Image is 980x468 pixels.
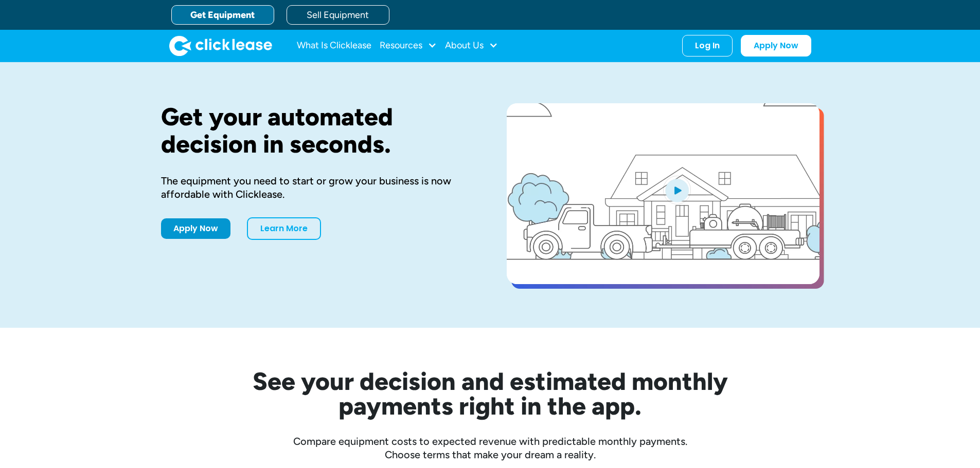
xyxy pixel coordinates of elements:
a: Apply Now [161,218,230,239]
a: Get Equipment [171,5,274,25]
a: Learn More [247,217,321,240]
a: What Is Clicklease [297,35,371,56]
a: Apply Now [741,35,811,57]
div: Log In [695,41,720,51]
div: About Us [445,35,498,56]
div: The equipment you need to start or grow your business is now affordable with Clicklease. [161,174,474,201]
h1: Get your automated decision in seconds. [161,103,474,158]
a: Sell Equipment [287,5,389,25]
div: Resources [380,35,437,56]
a: open lightbox [507,103,819,284]
div: Compare equipment costs to expected revenue with predictable monthly payments. Choose terms that ... [161,435,819,461]
img: Clicklease logo [169,35,272,56]
img: Blue play button logo on a light blue circular background [663,176,691,204]
a: home [169,35,272,56]
h2: See your decision and estimated monthly payments right in the app. [202,369,778,418]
